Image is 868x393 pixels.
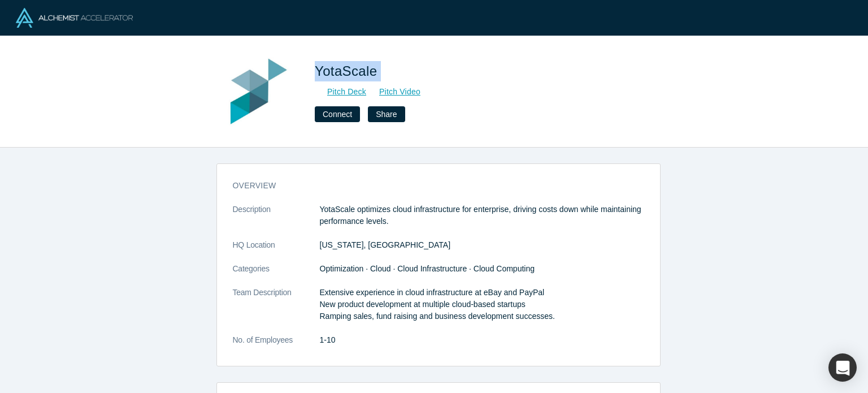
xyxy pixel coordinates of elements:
h3: overview [233,180,628,192]
dt: Categories [233,263,320,287]
a: Pitch Deck [315,85,367,98]
span: YotaScale [315,63,381,79]
p: Extensive experience in cloud infrastructure at eBay and PayPal New product development at multip... [320,287,644,322]
img: YotaScale's Logo [220,52,299,131]
dt: HQ Location [233,239,320,263]
dt: No. of Employees [233,334,320,358]
img: Alchemist Logo [16,8,133,28]
p: YotaScale optimizes cloud infrastructure for enterprise, driving costs down while maintaining per... [320,204,644,227]
span: Optimization · Cloud · Cloud Infrastructure · Cloud Computing [320,264,535,273]
dt: Team Description [233,287,320,334]
a: Pitch Video [367,85,421,98]
dd: [US_STATE], [GEOGRAPHIC_DATA] [320,239,644,251]
dt: Description [233,204,320,239]
button: Connect [315,106,360,122]
dd: 1-10 [320,334,644,346]
button: Share [368,106,405,122]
